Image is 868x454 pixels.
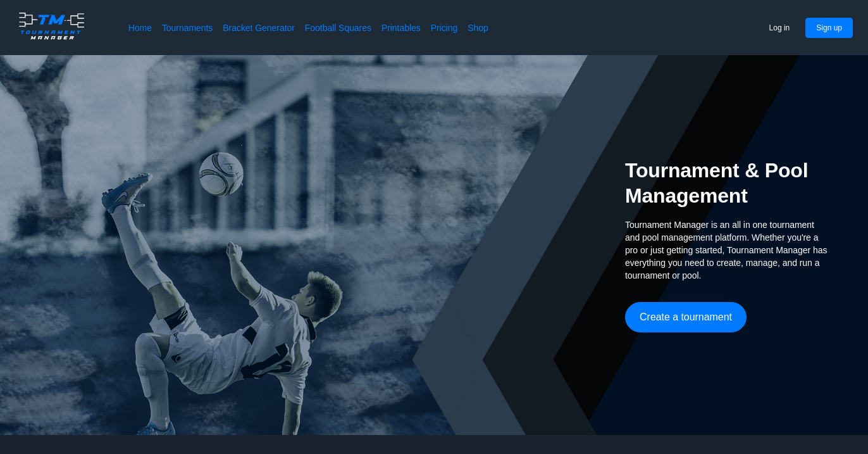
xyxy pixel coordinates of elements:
[759,18,801,38] button: Log in
[625,302,747,332] button: Create a tournament
[431,22,457,34] a: Pricing
[625,158,828,208] h2: Tournament & Pool Management
[468,22,488,34] a: Shop
[15,10,88,42] img: logo.ffa97a18e3bf2c7d.png
[625,218,828,282] span: Tournament Manager is an all in one tournament and pool management platform. Whether you're a pro...
[805,18,853,38] button: Sign up
[223,22,295,34] a: Bracket Generator
[162,22,213,34] a: Tournaments
[381,22,421,34] a: Printables
[305,22,371,34] a: Football Squares
[128,22,152,34] a: Home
